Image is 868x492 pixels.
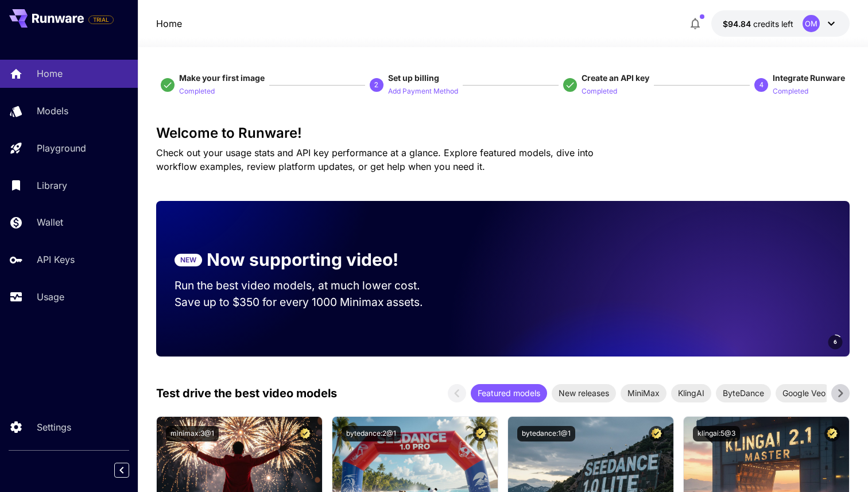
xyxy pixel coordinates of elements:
[37,141,86,155] p: Playground
[773,84,808,98] button: Completed
[123,460,138,481] div: Collapse sidebar
[776,384,832,402] div: Google Veo
[473,426,489,441] button: Certified Model – Vetted for best performance and includes a commercial license.
[803,15,820,32] div: OM
[297,426,313,441] button: Certified Model – Vetted for best performance and includes a commercial license.
[716,387,771,399] span: ByteDance
[207,247,398,273] p: Now supporting video!
[471,384,547,402] div: Featured models
[552,387,616,399] span: New releases
[471,387,547,399] span: Featured models
[114,463,129,478] button: Collapse sidebar
[834,338,837,346] span: 6
[388,73,439,83] span: Set up billing
[37,67,63,80] p: Home
[759,80,764,90] p: 4
[716,384,771,402] div: ByteDance
[37,290,64,304] p: Usage
[374,80,378,90] p: 2
[175,294,442,311] p: Save up to $350 for every 1000 Minimax assets.
[723,19,753,29] span: $94.84
[517,426,575,441] button: bytedance:1@1
[582,84,617,98] button: Completed
[179,73,265,83] span: Make your first image
[649,426,664,441] button: Certified Model – Vetted for best performance and includes a commercial license.
[179,86,215,97] p: Completed
[388,86,458,97] p: Add Payment Method
[388,84,458,98] button: Add Payment Method
[156,17,182,30] a: Home
[37,104,68,118] p: Models
[621,387,666,399] span: MiniMax
[156,147,594,172] span: Check out your usage stats and API key performance at a glance. Explore featured models, dive int...
[179,84,215,98] button: Completed
[37,215,63,229] p: Wallet
[156,385,337,402] p: Test drive the best video models
[342,426,401,441] button: bytedance:2@1
[776,387,832,399] span: Google Veo
[166,426,219,441] button: minimax:3@1
[175,277,442,294] p: Run the best video models, at much lower cost.
[552,384,616,402] div: New releases
[37,179,67,192] p: Library
[773,86,808,97] p: Completed
[773,73,845,83] span: Integrate Runware
[582,73,649,83] span: Create an API key
[621,384,666,402] div: MiniMax
[671,384,711,402] div: KlingAI
[180,255,196,265] p: NEW
[824,426,840,441] button: Certified Model – Vetted for best performance and includes a commercial license.
[88,13,114,26] span: Add your payment card to enable full platform functionality.
[671,387,711,399] span: KlingAI
[156,125,850,141] h3: Welcome to Runware!
[156,17,182,30] nav: breadcrumb
[723,18,793,30] div: $94.83741
[37,253,75,266] p: API Keys
[693,426,740,441] button: klingai:5@3
[582,86,617,97] p: Completed
[753,19,793,29] span: credits left
[711,10,850,37] button: $94.83741OM
[89,16,113,24] span: TRIAL
[37,420,71,434] p: Settings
